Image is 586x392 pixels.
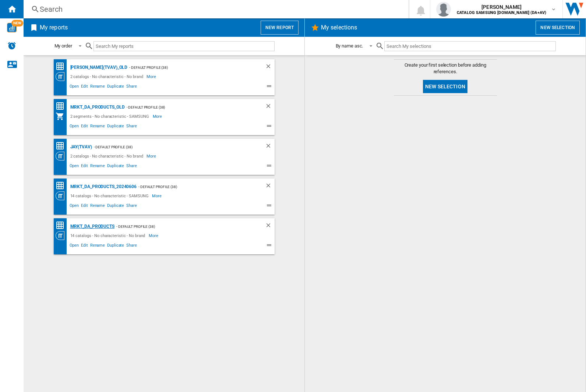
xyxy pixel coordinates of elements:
[80,162,89,171] span: Edit
[106,123,125,131] span: Duplicate
[265,222,275,231] div: Delete
[68,72,147,81] div: 2 catalogs - No characteristic - No brand
[265,142,275,152] div: Delete
[68,231,149,240] div: 14 catalogs - No characteristic - No brand
[146,72,157,81] span: More
[127,63,250,72] div: - Default profile (38)
[56,72,68,81] div: Category View
[146,152,157,160] span: More
[536,21,580,35] button: New selection
[106,202,125,211] span: Duplicate
[68,63,128,72] div: [PERSON_NAME](TVAV)_old
[265,103,275,112] div: Delete
[125,242,138,251] span: Share
[89,162,106,171] span: Rename
[56,191,68,200] div: Category View
[56,141,68,151] div: Price Matrix
[40,4,389,14] div: Search
[394,62,497,75] span: Create your first selection before adding references.
[56,62,68,71] div: Price Matrix
[336,43,363,49] div: By name asc.
[457,3,546,11] span: [PERSON_NAME]
[68,242,80,251] span: Open
[125,83,138,92] span: Share
[125,202,138,211] span: Share
[68,191,152,200] div: 14 catalogs - No characteristic - SAMSUNG
[153,112,163,121] span: More
[68,142,92,152] div: JAY(TVAV)
[384,41,555,51] input: Search My selections
[125,103,250,112] div: - Default profile (38)
[106,242,125,251] span: Duplicate
[80,242,89,251] span: Edit
[265,182,275,191] div: Delete
[89,83,106,92] span: Rename
[149,231,159,240] span: More
[68,112,153,121] div: 2 segments - No characteristic - SAMSUNG
[80,123,89,131] span: Edit
[125,123,138,131] span: Share
[56,181,68,190] div: Price Matrix
[56,231,68,240] div: Category View
[68,152,147,160] div: 2 catalogs - No characteristic - No brand
[80,83,89,92] span: Edit
[320,21,359,35] h2: My selections
[56,152,68,160] div: Category View
[114,222,250,231] div: - Default profile (38)
[89,202,106,211] span: Rename
[137,182,250,191] div: - Default profile (38)
[68,83,80,92] span: Open
[54,43,72,49] div: My order
[11,20,23,27] span: NEW
[38,21,69,35] h2: My reports
[93,41,275,51] input: Search My reports
[89,242,106,251] span: Rename
[80,202,89,211] span: Edit
[106,162,125,171] span: Duplicate
[68,222,114,231] div: MRKT_DA_PRODUCTS
[68,162,80,171] span: Open
[56,102,68,111] div: Price Matrix
[56,112,68,121] div: My Assortment
[68,123,80,131] span: Open
[261,21,299,35] button: New report
[423,80,467,93] button: New selection
[7,23,17,32] img: wise-card.svg
[68,182,137,191] div: MRKT_DA_PRODUCTS_20240606
[152,191,163,200] span: More
[68,103,125,112] div: MRKT_DA_PRODUCTS_OLD
[457,10,546,15] b: CATALOG SAMSUNG [DOMAIN_NAME] (DA+AV)
[106,83,125,92] span: Duplicate
[92,142,250,152] div: - Default profile (38)
[68,202,80,211] span: Open
[436,2,451,17] img: profile.jpg
[7,41,16,50] img: alerts-logo.svg
[265,63,275,72] div: Delete
[89,123,106,131] span: Rename
[125,162,138,171] span: Share
[56,221,68,230] div: Price Matrix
